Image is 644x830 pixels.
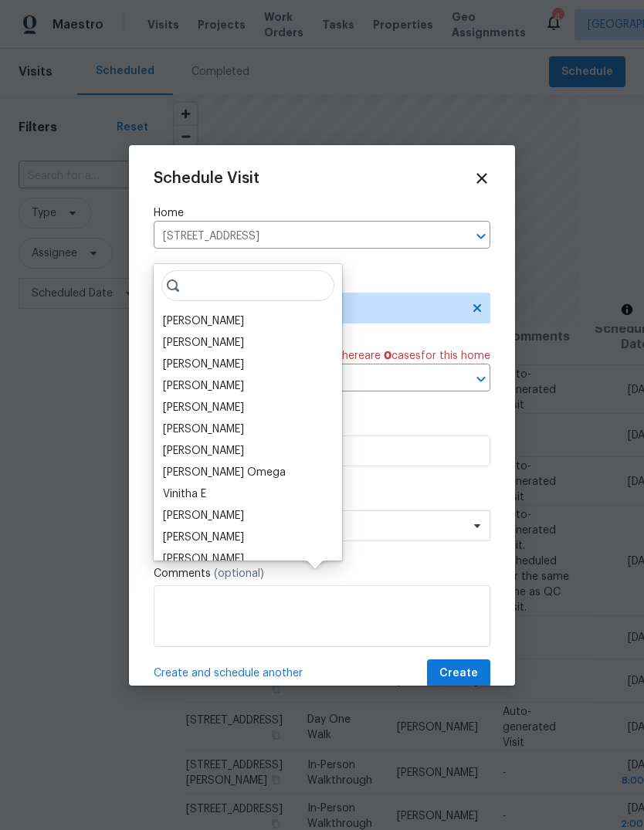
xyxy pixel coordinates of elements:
label: Home [154,205,490,221]
div: [PERSON_NAME] [163,357,244,372]
div: [PERSON_NAME] [163,378,244,394]
button: Create [427,659,490,688]
div: [PERSON_NAME] [163,422,244,437]
span: (optional) [214,568,264,579]
div: [PERSON_NAME] [163,508,244,523]
div: [PERSON_NAME] [163,313,244,329]
span: Schedule Visit [154,171,259,186]
div: [PERSON_NAME] [163,443,244,459]
div: [PERSON_NAME] [163,400,244,415]
div: Vinitha E [163,486,206,502]
button: Open [470,225,492,247]
div: [PERSON_NAME] [163,530,244,545]
span: Create and schedule another [154,666,303,681]
span: Create [439,664,478,683]
span: Close [473,170,490,187]
div: [PERSON_NAME] [163,335,244,351]
span: There are case s for this home [335,348,490,364]
div: [PERSON_NAME] Omega [163,465,286,480]
label: Comments [154,566,490,581]
button: Open [470,368,492,390]
div: [PERSON_NAME] [163,551,244,567]
span: 0 [384,351,391,361]
input: Enter in an address [154,225,447,249]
